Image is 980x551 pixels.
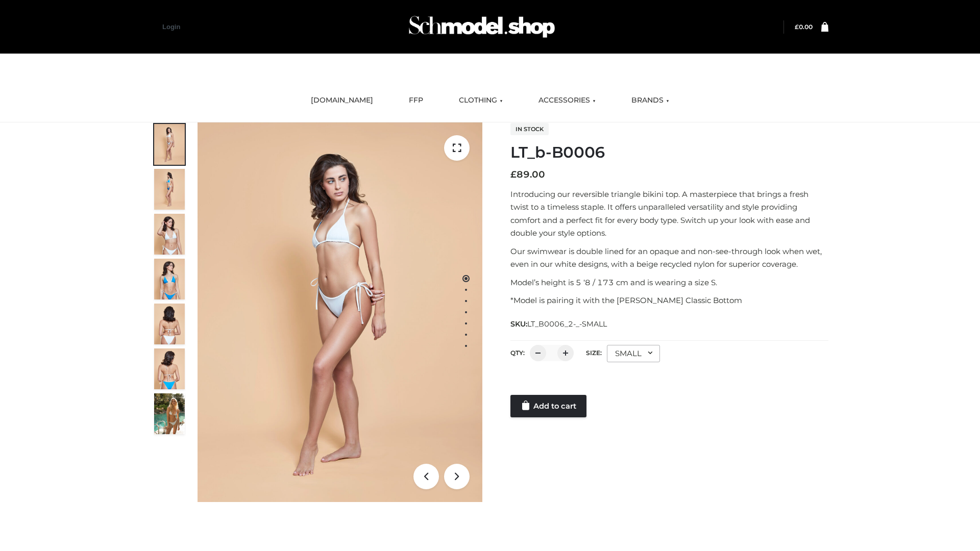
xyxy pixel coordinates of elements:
[527,319,607,329] span: LT_B0006_2-_-SMALL
[510,245,828,271] p: Our swimwear is double lined for an opaque and non-see-through look when wet, even in our white d...
[510,123,549,135] span: In stock
[510,318,608,330] span: SKU:
[154,304,185,344] img: ArielClassicBikiniTop_CloudNine_AzureSky_OW114ECO_7-scaled.jpg
[162,23,180,31] a: Login
[795,23,799,31] span: £
[401,89,431,112] a: FFP
[510,169,545,180] bdi: 89.00
[510,395,586,417] a: Add to cart
[154,124,185,165] img: ArielClassicBikiniTop_CloudNine_AzureSky_OW114ECO_1-scaled.jpg
[154,348,185,389] img: ArielClassicBikiniTop_CloudNine_AzureSky_OW114ECO_8-scaled.jpg
[795,23,813,31] bdi: 0.00
[303,89,381,112] a: [DOMAIN_NAME]
[154,259,185,299] img: ArielClassicBikiniTop_CloudNine_AzureSky_OW114ECO_4-scaled.jpg
[451,89,510,112] a: CLOTHING
[510,188,828,240] p: Introducing our reversible triangle bikini top. A masterpiece that brings a fresh twist to a time...
[510,294,828,307] p: *Model is pairing it with the [PERSON_NAME] Classic Bottom
[198,122,482,502] img: ArielClassicBikiniTop_CloudNine_AzureSky_OW114ECO_1
[154,214,185,255] img: ArielClassicBikiniTop_CloudNine_AzureSky_OW114ECO_3-scaled.jpg
[510,169,517,180] span: £
[624,89,677,112] a: BRANDS
[607,345,660,362] div: SMALL
[795,23,813,31] a: £0.00
[586,349,602,357] label: Size:
[510,276,828,289] p: Model’s height is 5 ‘8 / 173 cm and is wearing a size S.
[531,89,603,112] a: ACCESSORIES
[154,169,185,210] img: ArielClassicBikiniTop_CloudNine_AzureSky_OW114ECO_2-scaled.jpg
[405,7,558,47] img: Schmodel Admin 964
[510,143,828,162] h1: LT_b-B0006
[154,393,185,434] img: Arieltop_CloudNine_AzureSky2.jpg
[510,349,525,357] label: QTY:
